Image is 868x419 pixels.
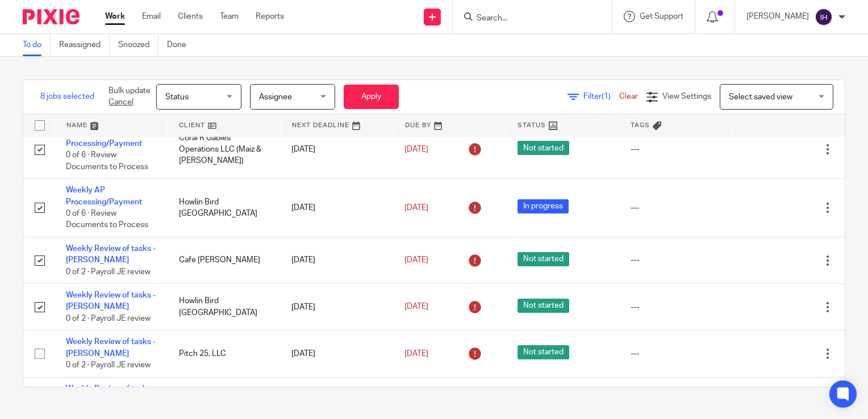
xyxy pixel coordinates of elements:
p: Bulk update [108,85,151,108]
a: Work [105,11,125,22]
div: --- [631,144,721,155]
div: --- [631,254,721,266]
img: Pixie [23,9,80,24]
a: Reports [256,11,284,22]
td: Cafe [PERSON_NAME] [168,237,281,283]
span: [DATE] [404,256,428,264]
span: 0 of 2 · Payroll JE review [66,361,151,369]
a: Email [142,11,161,22]
span: 0 of 6 · Review Documents to Process [66,151,148,171]
span: Not started [518,345,569,359]
div: --- [631,202,721,213]
span: Status [165,93,189,101]
span: [DATE] [404,350,428,358]
a: Reassigned [59,34,110,56]
button: Apply [344,85,399,109]
a: Clients [178,11,203,22]
a: To do [23,34,51,56]
span: 0 of 2 · Payroll JE review [66,268,151,276]
td: [DATE] [280,237,393,283]
a: Clear [619,93,638,100]
a: Done [167,34,195,56]
span: Not started [518,252,569,266]
span: (1) [602,93,611,100]
div: --- [631,301,721,313]
a: Weekly Review of tasks - [PERSON_NAME] [66,338,156,357]
span: 8 jobs selected [40,91,94,102]
p: [PERSON_NAME] [746,11,809,22]
span: [DATE] [404,145,428,153]
div: --- [631,348,721,359]
span: 0 of 2 · Payroll JE review [66,315,151,322]
td: [DATE] [280,179,393,237]
a: Weekly Review of tasks - [PERSON_NAME] [66,385,156,404]
a: Weekly AP Processing/Payment [66,186,142,206]
span: 0 of 6 · Review Documents to Process [66,209,148,229]
span: Filter [583,93,619,100]
span: Not started [518,299,569,313]
span: Tags [631,122,650,128]
span: In progress [518,199,569,213]
td: [DATE] [280,330,393,377]
span: Get Support [640,12,683,20]
span: [DATE] [404,204,428,212]
a: Weekly AP Processing/Payment [66,128,142,147]
a: Snoozed [118,34,158,56]
td: Howlin Bird [GEOGRAPHIC_DATA] [168,179,281,237]
img: svg%3E [815,8,833,26]
a: Team [220,11,239,22]
td: Howlin Bird [GEOGRAPHIC_DATA] [168,284,281,330]
td: Pitch 25, LLC [168,330,281,377]
span: Not started [518,141,569,155]
span: [DATE] [404,303,428,311]
a: Weekly Review of tasks - [PERSON_NAME] [66,291,156,311]
span: Select saved view [729,93,792,101]
span: Assignee [259,93,292,101]
span: View Settings [662,93,711,100]
td: [DATE] [280,284,393,330]
a: Cancel [108,98,133,106]
td: Coral R Gables Operations LLC (Maiz & [PERSON_NAME]) [168,120,281,179]
a: Weekly Review of tasks - [PERSON_NAME] [66,245,156,264]
input: Search [475,14,578,24]
td: [DATE] [280,120,393,179]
